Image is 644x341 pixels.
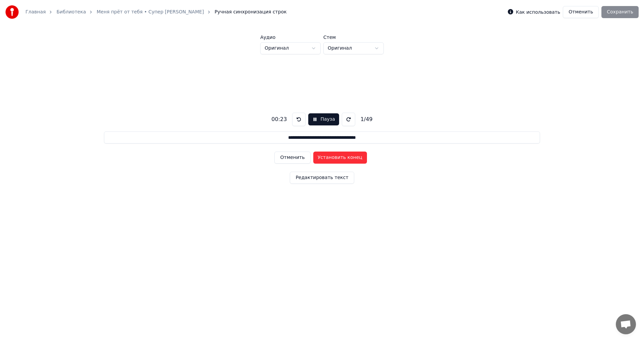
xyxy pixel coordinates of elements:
[215,9,287,15] span: Ручная синхронизация строк
[97,9,204,15] a: Меня прёт от тебя • Супер [PERSON_NAME]
[56,9,86,15] a: Библиотека
[563,6,599,18] button: Отменить
[260,35,321,40] label: Аудио
[516,10,560,14] label: Как использовать
[25,9,46,15] a: Главная
[269,115,289,123] div: 00:23
[323,35,384,40] label: Стем
[5,5,19,19] img: youka
[358,115,375,123] div: 1 / 49
[274,152,310,164] button: Отменить
[25,9,287,15] nav: breadcrumb
[308,113,339,125] button: Пауза
[313,152,367,164] button: Установить конец
[616,314,636,334] div: Открытый чат
[290,172,354,184] button: Редактировать текст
